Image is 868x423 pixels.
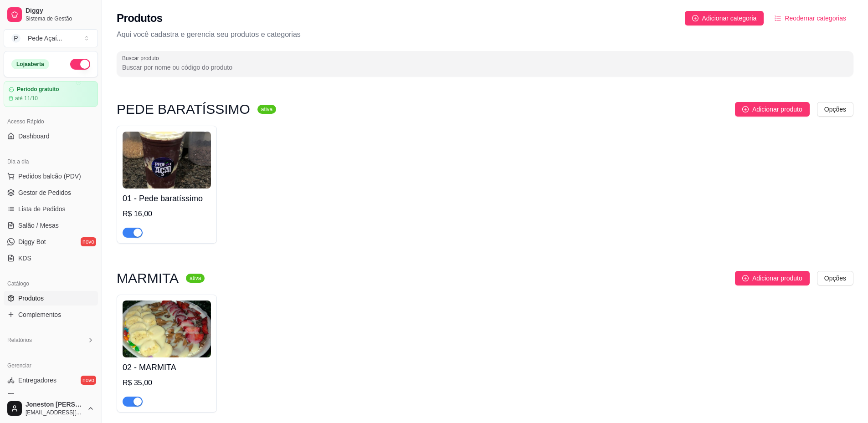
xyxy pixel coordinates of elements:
h4: 02 - MARMITA [123,361,211,374]
button: Reodernar categorias [767,11,853,25]
span: Adicionar produto [752,104,802,114]
a: Produtos [4,291,98,306]
span: Adicionar categoria [702,13,757,23]
a: Nota Fiscal (NFC-e) [4,389,98,404]
div: Dia a dia [4,154,98,169]
span: Nota Fiscal (NFC-e) [18,392,75,401]
h4: 01 - Pede baratíssimo [123,192,211,205]
span: Diggy Bot [18,237,46,246]
div: R$ 35,00 [123,377,211,388]
button: Pedidos balcão (PDV) [4,169,98,183]
h3: MARMITA [117,273,179,284]
a: DiggySistema de Gestão [4,4,98,25]
span: Entregadores [18,376,56,385]
a: Entregadoresnovo [4,373,98,387]
button: Joneston [PERSON_NAME][EMAIL_ADDRESS][DOMAIN_NAME] [4,398,98,419]
label: Buscar produto [122,54,162,62]
a: KDS [4,251,98,265]
span: Salão / Mesas [18,221,59,230]
a: Salão / Mesas [4,218,98,233]
a: Lista de Pedidos [4,202,98,216]
button: Opções [817,271,853,285]
div: Loja aberta [11,59,49,69]
button: Adicionar produto [735,271,810,285]
span: Complementos [18,310,61,319]
span: [EMAIL_ADDRESS][DOMAIN_NAME] [26,409,83,416]
span: plus-circle [692,15,699,21]
span: Gestor de Pedidos [18,188,71,197]
img: product-image [123,301,211,357]
span: P [11,34,21,43]
span: Joneston [PERSON_NAME] [26,401,83,409]
p: Aqui você cadastra e gerencia seu produtos e categorias [117,29,853,40]
span: Diggy [26,7,94,15]
h2: Produtos [117,11,163,25]
span: KDS [18,254,31,263]
button: Adicionar produto [735,102,810,117]
a: Dashboard [4,129,98,143]
div: Catálogo [4,276,98,291]
article: Período gratuito [17,86,59,93]
article: até 11/10 [15,95,38,102]
div: R$ 16,00 [123,209,211,219]
span: plus-circle [742,106,749,112]
h3: PEDE BARATÍSSIMO [117,104,250,115]
div: Acesso Rápido [4,114,98,129]
sup: ativa [257,105,276,114]
span: Adicionar produto [752,273,802,283]
span: Pedidos balcão (PDV) [18,172,81,181]
span: ordered-list [775,15,781,21]
a: Diggy Botnovo [4,234,98,249]
div: Gerenciar [4,358,98,373]
div: Pede Açaí ... [28,34,62,43]
span: Sistema de Gestão [26,15,94,22]
span: plus-circle [742,275,749,281]
button: Opções [817,102,853,117]
span: Reodernar categorias [785,13,846,23]
button: Adicionar categoria [685,11,764,25]
a: Período gratuitoaté 11/10 [4,81,98,107]
input: Buscar produto [122,63,848,72]
span: Dashboard [18,132,50,141]
a: Gestor de Pedidos [4,185,98,200]
button: Alterar Status [70,59,90,70]
span: Opções [824,104,846,114]
sup: ativa [186,274,205,283]
span: Opções [824,273,846,283]
span: Relatórios [7,336,32,344]
span: Produtos [18,294,44,303]
span: Lista de Pedidos [18,204,66,214]
button: Select a team [4,29,98,47]
a: Complementos [4,307,98,322]
img: product-image [123,132,211,189]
